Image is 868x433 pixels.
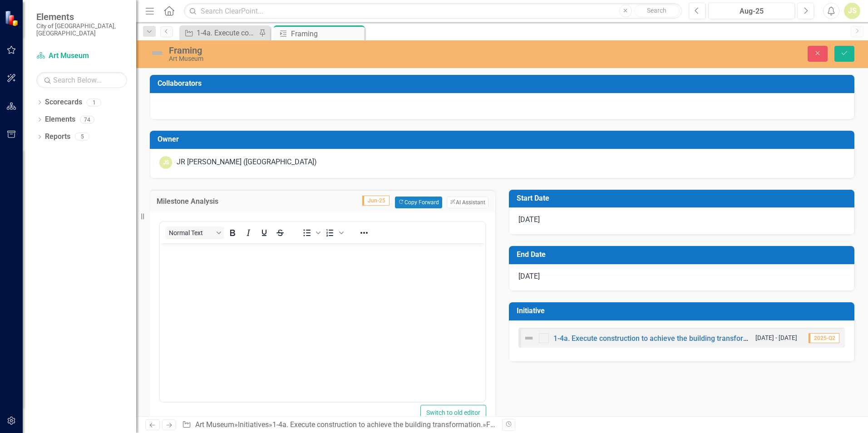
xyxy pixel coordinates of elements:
button: Copy Forward [395,197,442,208]
div: Framing [486,420,513,429]
input: Search ClearPoint... [184,3,682,19]
a: 1-4a. Execute construction to achieve the building transformation. [272,420,483,429]
div: 5 [75,133,89,141]
span: Search [647,7,666,14]
img: Not Defined [150,46,164,60]
div: Framing [169,45,545,55]
a: Reports [45,132,70,142]
small: [DATE] - [DATE] [755,334,797,342]
button: Block Normal Text [165,226,224,239]
div: JR [PERSON_NAME] ([GEOGRAPHIC_DATA]) [177,157,317,167]
div: 1 [87,98,101,106]
div: Numbered list [322,226,345,239]
a: Art Museum [36,51,127,61]
div: Art Museum [169,55,545,62]
h3: End Date [517,251,850,259]
h3: Owner [158,135,850,143]
button: Reveal or hide additional toolbar items [356,226,372,239]
img: ClearPoint Strategy [4,10,20,26]
button: Aug-25 [708,3,795,19]
h3: Collaborators [158,79,850,88]
span: [DATE] [518,215,540,224]
button: Strikethrough [272,226,288,239]
button: Bold [225,226,240,239]
button: Switch to old editor [420,405,486,421]
span: 2025-Q2 [809,333,839,343]
div: Bullet list [299,226,322,239]
iframe: Rich Text Area [160,243,485,402]
div: Aug-25 [711,6,792,17]
a: 1-4a. Execute construction to achieve the building transformation. [182,27,256,39]
button: Italic [241,226,256,239]
small: City of [GEOGRAPHIC_DATA], [GEOGRAPHIC_DATA] [36,22,127,37]
a: Art Museum [195,420,234,429]
h3: Initiative [517,307,850,315]
a: Elements [45,114,75,125]
input: Search Below... [36,72,127,88]
h3: Start Date [517,194,850,202]
div: » » » [182,420,495,430]
div: 74 [80,116,94,123]
button: Search [634,5,680,17]
span: [DATE] [518,272,540,280]
span: Normal Text [169,229,213,236]
button: JS [844,3,860,19]
a: 1-4a. Execute construction to achieve the building transformation. [553,334,768,343]
span: Elements [36,11,127,22]
div: 1-4a. Execute construction to achieve the building transformation. [197,27,256,39]
button: AI Assistant [447,197,488,208]
img: Not Defined [523,333,534,344]
div: JS [159,156,172,169]
a: Scorecards [45,97,82,108]
button: Underline [256,226,272,239]
h3: Milestone Analysis [157,197,266,206]
a: Initiatives [238,420,269,429]
span: Jun-25 [362,196,390,206]
div: Framing [291,28,362,39]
